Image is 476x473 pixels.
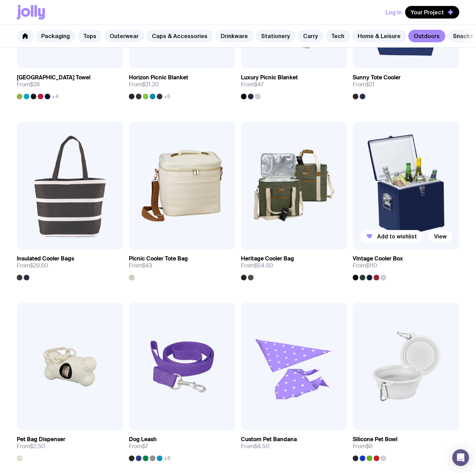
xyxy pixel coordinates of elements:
h3: Custom Pet Bandana [241,436,297,443]
span: $28 [30,81,40,88]
a: Tops [78,30,102,42]
span: $110 [366,262,377,269]
a: Insulated Cooler BagsFrom$29.50 [17,250,123,280]
h3: [GEOGRAPHIC_DATA] Towel [17,74,90,81]
span: From [129,262,152,269]
h3: Pet Bag Dispenser [17,436,65,443]
a: Custom Pet BandanaFrom$4.50 [241,430,347,456]
span: $4.50 [254,443,270,450]
span: From [17,81,40,88]
a: Sunny Tote CoolerFrom$21 [353,69,459,99]
div: Open Intercom Messenger [452,449,469,466]
h3: Heritage Cooler Bag [241,255,294,262]
span: From [241,81,264,88]
a: Packaging [36,30,75,42]
button: Your Project [405,6,459,19]
a: Stationery [256,30,295,42]
span: Your Project [411,9,444,16]
h3: Horizon Picnic Blanket [129,74,188,81]
span: From [353,262,377,269]
span: $54.50 [254,262,273,269]
a: View [429,230,452,243]
a: Picnic Cooler Tote BagFrom$43 [129,250,235,280]
h3: Dog Leash [129,436,157,443]
h3: Sunny Tote Cooler [353,74,401,81]
span: From [129,443,148,450]
button: Log In [386,6,402,19]
span: From [129,81,159,88]
span: $47 [254,81,264,88]
a: [GEOGRAPHIC_DATA] TowelFrom$28+4 [17,69,123,99]
a: Horizon Picnic BlanketFrom$21.20+5 [129,69,235,99]
span: From [17,262,48,269]
span: $6 [366,443,373,450]
h3: Luxury Picnic Blanket [241,74,298,81]
span: $21.20 [142,81,159,88]
span: $29.50 [30,262,48,269]
span: $7 [142,443,148,450]
a: Tech [325,30,350,42]
span: Add to wishlist [377,233,417,240]
a: Drinkware [215,30,254,42]
span: From [17,443,45,450]
a: Carry [298,30,323,42]
h3: Insulated Cooler Bags [17,255,74,262]
span: $21 [366,81,374,88]
a: Silicone Pet BowlFrom$6 [353,430,459,461]
a: Luxury Picnic BlanketFrom$47 [241,69,347,99]
span: From [353,443,373,450]
span: +4 [52,94,59,99]
a: Vintage Cooler BoxFrom$110 [353,250,459,280]
span: From [241,443,270,450]
span: +5 [164,94,170,99]
a: Dog LeashFrom$7+6 [129,430,235,461]
a: Pet Bag DispenserFrom$2.50 [17,430,123,461]
a: Home & Leisure [352,30,406,42]
span: $43 [142,262,152,269]
span: +6 [164,456,170,461]
a: Outdoors [408,30,445,42]
button: Add to wishlist [360,230,423,243]
h3: Vintage Cooler Box [353,255,403,262]
span: From [241,262,273,269]
span: From [353,81,374,88]
a: Outerwear [104,30,144,42]
a: Caps & Accessories [146,30,213,42]
a: Heritage Cooler BagFrom$54.50 [241,250,347,280]
span: $2.50 [30,443,45,450]
h3: Picnic Cooler Tote Bag [129,255,188,262]
h3: Silicone Pet Bowl [353,436,397,443]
